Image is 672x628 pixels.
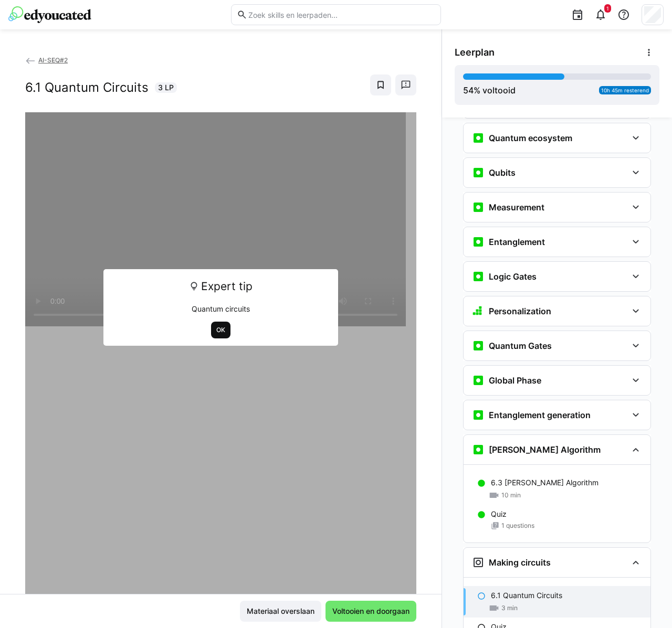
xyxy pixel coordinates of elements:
[38,56,68,64] span: AI-SEQ#2
[211,322,230,338] button: OK
[25,80,149,95] h2: 6.1 Quantum Circuits
[491,509,507,519] p: Quiz
[245,606,316,616] span: Materiaal overslaan
[489,375,541,386] h3: Global Phase
[325,601,416,622] button: Voltooien en doorgaan
[158,82,174,93] span: 3 LP
[240,601,321,622] button: Materiaal overslaan
[489,340,552,351] h3: Quantum Gates
[601,87,649,93] span: 10h 45m resterend
[331,606,411,616] span: Voltooien en doorgaan
[489,167,516,178] h3: Qubits
[489,133,572,143] h3: Quantum ecosystem
[489,557,551,568] h3: Making circuits
[606,5,609,12] span: 1
[25,56,68,64] a: AI-SEQ#2
[491,590,562,601] p: 6.1 Quantum Circuits
[463,85,474,95] span: 54
[201,276,253,296] span: Expert tip
[463,84,516,97] div: % voltooid
[489,271,537,282] h3: Logic Gates
[501,491,521,499] span: 10 min
[247,10,435,19] input: Zoek skills en leerpaden...
[489,306,551,316] h3: Personalization
[489,237,545,247] h3: Entanglement
[489,410,591,420] h3: Entanglement generation
[489,444,601,455] h3: [PERSON_NAME] Algorithm
[489,202,544,212] h3: Measurement
[491,477,598,488] p: 6.3 [PERSON_NAME] Algorithm
[215,326,226,334] span: OK
[111,304,331,314] p: Quantum circuits
[455,47,495,58] span: Leerplan
[501,521,534,530] span: 1 questions
[501,604,518,612] span: 3 min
